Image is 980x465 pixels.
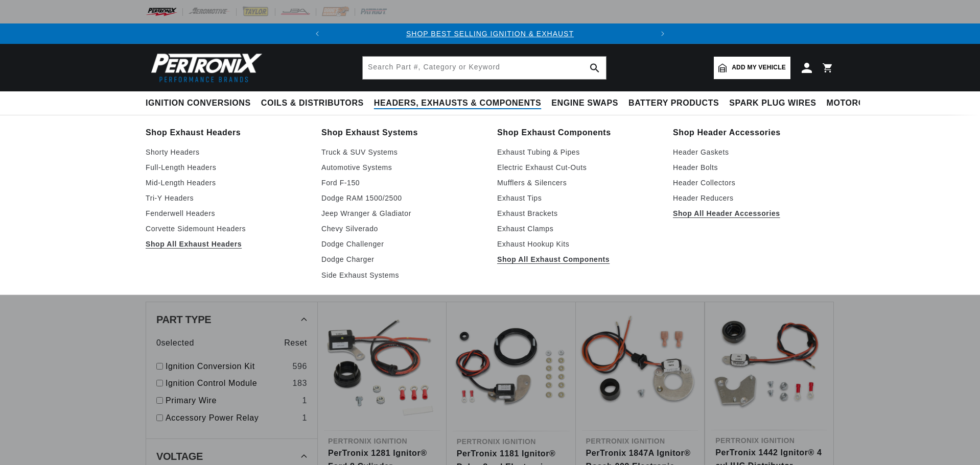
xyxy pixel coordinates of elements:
a: Mufflers & Silencers [497,177,659,189]
span: Spark Plug Wires [729,98,816,109]
summary: Motorcycle [822,91,893,115]
a: Shop All Header Accessories [673,207,834,219]
span: 0 selected [156,336,194,350]
a: SHOP BEST SELLING IGNITION & EXHAUST [406,30,574,38]
button: Translation missing: en.sections.announcements.next_announcement [652,23,673,44]
a: Exhaust Tubing & Pipes [497,146,659,158]
a: Chevy Silverado [321,223,483,235]
a: Tri-Y Headers [146,192,307,204]
span: Voltage [156,451,203,461]
div: Announcement [328,28,652,39]
button: search button [584,57,606,79]
div: 596 [292,360,307,373]
a: Exhaust Clamps [497,223,659,235]
a: Add my vehicle [714,57,790,79]
summary: Battery Products [623,91,724,115]
span: Engine Swaps [551,98,618,109]
summary: Engine Swaps [546,91,623,115]
a: Dodge Challenger [321,238,483,250]
a: Ignition Control Module [166,377,288,390]
button: Translation missing: en.sections.announcements.previous_announcement [307,23,328,44]
a: Shop All Exhaust Headers [146,238,307,250]
a: Ignition Conversion Kit [166,360,288,373]
div: 1 of 2 [328,28,652,39]
a: Exhaust Hookup Kits [497,238,659,250]
a: Header Bolts [673,161,834,174]
span: Part Type [156,314,211,325]
a: Shop Exhaust Components [497,126,659,140]
a: Shop All Exhaust Components [497,253,659,265]
span: Ignition Conversions [146,98,251,109]
span: Battery Products [628,98,719,109]
a: Side Exhaust Systems [321,269,483,281]
a: Full-Length Headers [146,161,307,174]
span: Add my vehicle [732,63,786,72]
img: Pertronix [146,50,263,85]
a: Truck & SUV Systems [321,146,483,158]
a: Header Gaskets [673,146,834,158]
slideshow-component: Translation missing: en.sections.announcements.announcement_bar [120,23,860,44]
a: Header Collectors [673,177,834,189]
a: Accessory Power Relay [166,411,298,425]
a: Header Reducers [673,192,834,204]
summary: Spark Plug Wires [724,91,821,115]
a: Shop Header Accessories [673,126,834,140]
div: 1 [302,394,307,407]
a: Electric Exhaust Cut-Outs [497,161,659,174]
a: Shop Exhaust Headers [146,126,307,140]
a: Exhaust Brackets [497,207,659,219]
span: Reset [284,336,307,350]
summary: Coils & Distributors [256,91,369,115]
a: Shorty Headers [146,146,307,158]
a: Corvette Sidemount Headers [146,223,307,235]
a: Automotive Systems [321,161,483,174]
span: Coils & Distributors [261,98,364,109]
a: Fenderwell Headers [146,207,307,219]
a: Dodge Charger [321,253,483,265]
a: Ford F-150 [321,177,483,189]
a: Mid-Length Headers [146,177,307,189]
a: Shop Exhaust Systems [321,126,483,140]
summary: Headers, Exhausts & Components [369,91,546,115]
a: Exhaust Tips [497,192,659,204]
a: Primary Wire [166,394,298,407]
input: Search Part #, Category or Keyword [363,57,606,79]
span: Motorcycle [827,98,888,109]
summary: Ignition Conversions [146,91,256,115]
div: 183 [292,377,307,390]
div: 1 [302,411,307,425]
span: Headers, Exhausts & Components [374,98,541,109]
a: Jeep Wranger & Gladiator [321,207,483,219]
a: Dodge RAM 1500/2500 [321,192,483,204]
